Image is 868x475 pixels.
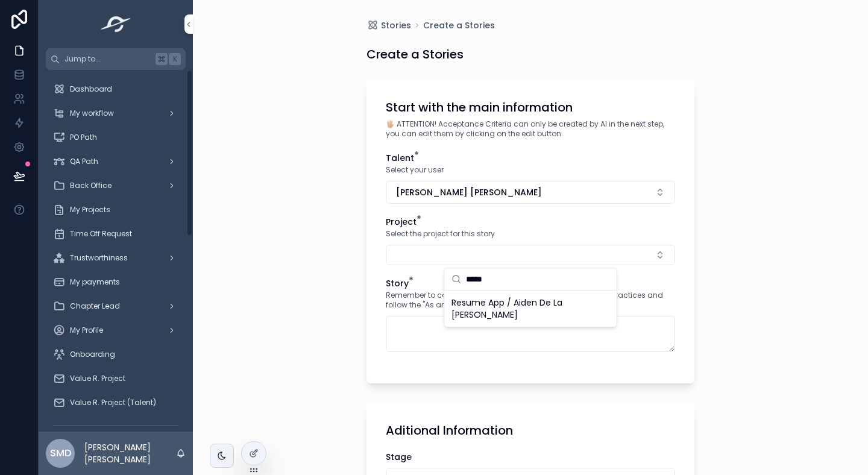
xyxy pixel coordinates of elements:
[46,102,186,124] a: My workflow
[386,119,675,139] span: 🖐🏼 ATTENTION! Acceptance Criteria can only be created by AI in the next step, you can edit them b...
[46,368,186,389] a: Value R. Project
[386,451,412,463] span: Stage
[386,291,675,310] span: Remember to comply with the criteria and good story writing practices and follow the "As an, I wa...
[46,48,186,70] button: Jump to...K
[70,350,115,359] span: Onboarding
[84,441,176,465] p: [PERSON_NAME] [PERSON_NAME]
[46,295,186,317] a: Chapter Lead
[170,54,180,64] span: K
[70,133,97,142] span: PO Path
[366,19,411,31] a: Stories
[70,109,114,118] span: My workflow
[70,253,128,263] span: Trustworthiness
[70,205,110,215] span: My Projects
[46,392,186,414] a: Value R. Project (Talent)
[386,181,675,204] button: Select Button
[46,127,186,148] a: PO Path
[46,319,186,341] a: My Profile
[46,175,186,197] a: Back Office
[97,14,135,34] img: App logo
[46,199,186,221] a: My Projects
[70,157,98,166] span: QA Path
[444,291,617,327] div: Suggestions
[70,229,132,239] span: Time Off Request
[39,70,193,432] div: scrollable content
[70,398,156,407] span: Value R. Project (Talent)
[46,247,186,269] a: Trustworthiness
[396,186,542,198] span: [PERSON_NAME] [PERSON_NAME]
[46,151,186,172] a: QA Path
[70,374,125,383] span: Value R. Project
[386,245,675,265] button: Select Button
[70,326,103,335] span: My Profile
[366,46,464,63] h1: Create a Stories
[46,78,186,100] a: Dashboard
[64,54,151,64] span: Jump to...
[50,446,71,461] span: SMD
[386,277,409,289] span: Story
[423,19,495,31] a: Create a Stories
[70,84,112,94] span: Dashboard
[386,152,414,164] span: Talent
[70,301,120,311] span: Chapter Lead
[70,181,112,190] span: Back Office
[386,229,495,239] span: Select the project for this story
[386,422,513,439] h1: Aditional Information
[46,271,186,293] a: My payments
[451,297,595,321] span: Resume App / Aiden De La [PERSON_NAME]
[46,223,186,245] a: Time Off Request
[386,216,417,228] span: Project
[386,99,573,116] h1: Start with the main information
[386,165,444,175] span: Select your user
[46,344,186,365] a: Onboarding
[381,19,411,31] span: Stories
[70,277,120,287] span: My payments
